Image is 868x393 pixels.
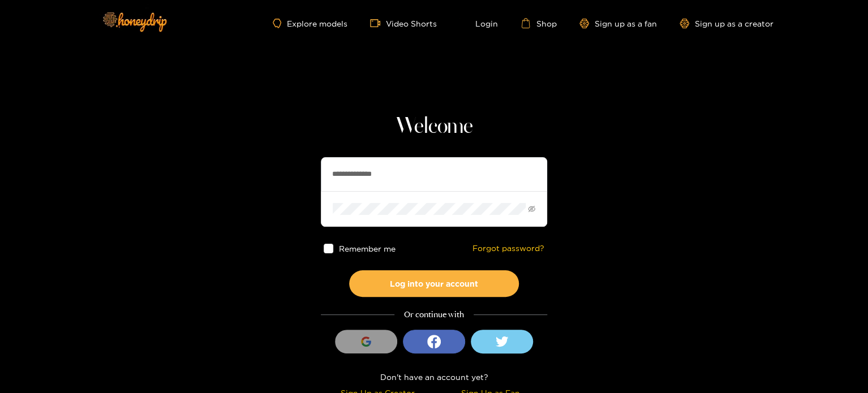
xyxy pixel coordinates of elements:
[370,18,386,28] span: video-camera
[680,19,774,28] a: Sign up as a creator
[528,205,535,213] span: eye-invisible
[521,18,557,28] a: Shop
[321,308,547,321] div: Or continue with
[349,270,519,297] button: Log into your account
[339,244,396,253] span: Remember me
[370,18,437,28] a: Video Shorts
[321,113,547,140] h1: Welcome
[579,19,657,28] a: Sign up as a fan
[459,18,498,28] a: Login
[472,244,544,253] a: Forgot password?
[321,370,547,383] div: Don't have an account yet?
[273,19,347,28] a: Explore models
